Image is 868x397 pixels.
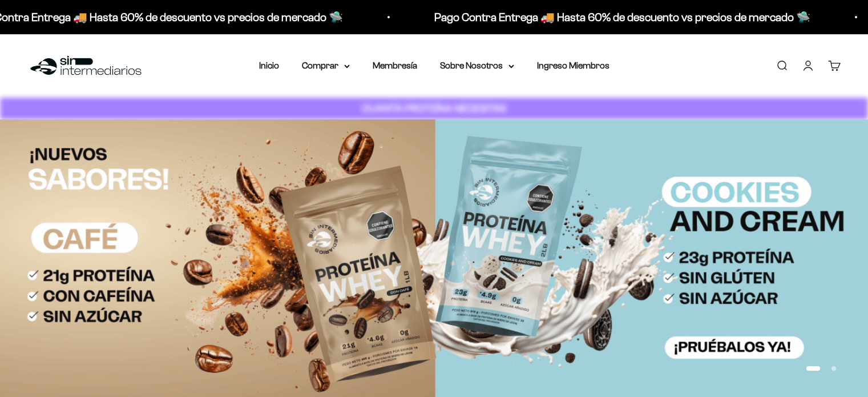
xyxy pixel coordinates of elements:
[440,58,514,73] summary: Sobre Nosotros
[537,61,609,70] a: Ingreso Miembros
[302,58,350,73] summary: Comprar
[433,8,809,26] p: Pago Contra Entrega 🚚 Hasta 60% de descuento vs precios de mercado 🛸
[259,61,279,70] a: Inicio
[373,61,417,70] a: Membresía
[362,102,506,114] strong: CUANTA PROTEÍNA NECESITAS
